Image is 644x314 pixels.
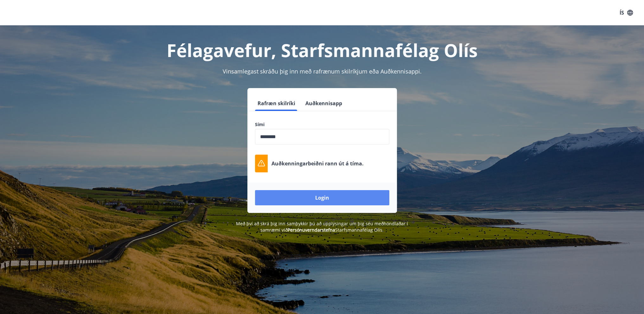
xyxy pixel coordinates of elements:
span: Vinsamlegast skráðu þig inn með rafrænum skilríkjum eða Auðkennisappi. [223,67,422,75]
button: ÍS [616,7,636,18]
button: Auðkennisapp [303,96,345,111]
label: Sími [255,121,389,128]
a: Persónuverndarstefna [288,227,335,233]
button: Rafræn skilríki [255,96,298,111]
button: Login [255,190,389,205]
span: Með því að skrá þig inn samþykkir þú að upplýsingar um þig séu meðhöndlaðar í samræmi við Starfsm... [236,221,408,233]
h1: Félagavefur, Starfsmannafélag Olís [102,38,543,62]
p: Auðkenningarbeiðni rann út á tíma. [271,160,364,167]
